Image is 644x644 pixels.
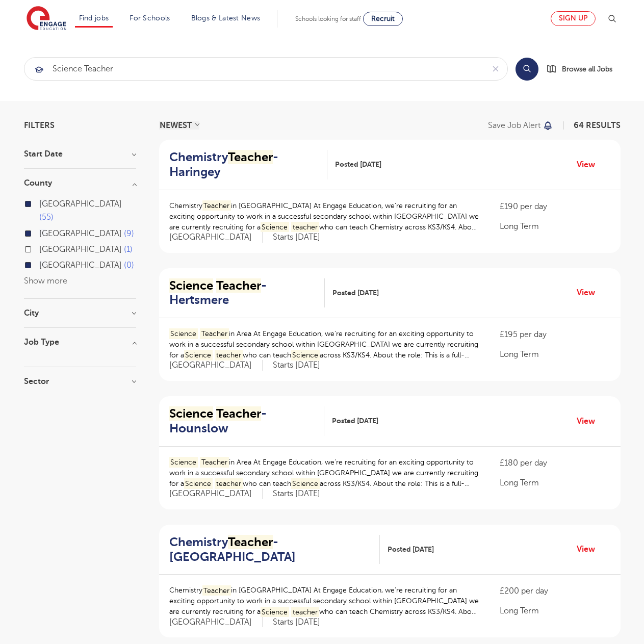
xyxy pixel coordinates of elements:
[169,457,480,489] p: in Area At Engage Education, we’re recruiting for an exciting opportunity to work in a successful...
[577,543,603,556] a: View
[332,288,379,298] span: Posted [DATE]
[24,150,136,158] h3: Start Date
[577,158,603,171] a: View
[130,14,170,22] a: For Schools
[202,200,231,211] mark: Teacher
[273,232,320,243] p: Starts [DATE]
[202,585,231,596] mark: Teacher
[39,261,46,267] input: [GEOGRAPHIC_DATA] 0
[500,585,610,597] p: £200 per day
[24,377,136,385] h3: Sector
[24,309,136,317] h3: City
[169,278,213,293] mark: Science
[169,585,480,617] p: Chemistry in [GEOGRAPHIC_DATA] At Engage Education, we’re recruiting for an exciting opportunity ...
[577,415,603,428] a: View
[291,222,319,233] mark: teacher
[500,348,610,360] p: Long Term
[124,261,134,270] span: 0
[228,150,273,164] mark: Teacher
[291,607,319,617] mark: teacher
[388,544,434,555] span: Posted [DATE]
[500,477,610,489] p: Long Term
[24,179,136,187] h3: County
[574,121,621,130] span: 64 RESULTS
[39,261,122,270] span: [GEOGRAPHIC_DATA]
[291,478,320,489] mark: Science
[295,15,361,22] span: Schools looking for staff
[24,338,136,346] h3: Job Type
[184,478,213,489] mark: Science
[273,360,320,371] p: Starts [DATE]
[24,57,508,81] div: Submit
[39,213,54,222] span: 55
[169,360,263,371] span: [GEOGRAPHIC_DATA]
[484,58,507,80] button: Clear
[577,286,603,299] a: View
[169,232,263,243] span: [GEOGRAPHIC_DATA]
[169,406,325,436] a: Science Teacher- Hounslow
[363,12,403,26] a: Recruit
[500,200,610,213] p: £190 per day
[261,222,290,233] mark: Science
[169,488,263,499] span: [GEOGRAPHIC_DATA]
[547,63,621,75] a: Browse all Jobs
[79,14,109,22] a: Find jobs
[27,6,66,32] img: Engage Education
[261,607,290,617] mark: Science
[500,220,610,233] p: Long Term
[291,350,320,360] mark: Science
[39,245,122,254] span: [GEOGRAPHIC_DATA]
[169,150,319,179] h2: Chemistry - Haringey
[216,406,261,421] mark: Teacher
[169,535,380,564] a: ChemistryTeacher- [GEOGRAPHIC_DATA]
[24,276,67,286] button: Show more
[39,229,122,238] span: [GEOGRAPHIC_DATA]
[228,535,273,549] mark: Teacher
[500,605,610,617] p: Long Term
[169,535,372,564] h2: Chemistry - [GEOGRAPHIC_DATA]
[215,350,243,360] mark: teacher
[169,457,198,468] mark: Science
[371,15,395,22] span: Recruit
[488,121,554,130] button: Save job alert
[488,121,540,130] p: Save job alert
[332,416,378,426] span: Posted [DATE]
[169,406,213,421] mark: Science
[184,350,213,360] mark: Science
[169,328,480,360] p: in Area At Engage Education, we’re recruiting for an exciting opportunity to work in a successful...
[169,200,480,233] p: Chemistry in [GEOGRAPHIC_DATA] At Engage Education, we’re recruiting for an exciting opportunity ...
[335,159,381,170] span: Posted [DATE]
[39,245,46,251] input: [GEOGRAPHIC_DATA] 1
[169,328,198,339] mark: Science
[191,14,261,22] a: Blogs & Latest News
[200,457,229,468] mark: Teacher
[39,229,46,236] input: [GEOGRAPHIC_DATA] 9
[169,406,317,436] h2: - Hounslow
[39,199,122,209] span: [GEOGRAPHIC_DATA]
[215,478,243,489] mark: teacher
[551,11,596,26] a: Sign up
[124,229,134,238] span: 9
[273,617,320,628] p: Starts [DATE]
[500,457,610,469] p: £180 per day
[24,58,484,80] input: Submit
[169,278,317,308] h2: - Hertsmere
[216,278,261,293] mark: Teacher
[273,488,320,499] p: Starts [DATE]
[39,199,46,206] input: [GEOGRAPHIC_DATA] 55
[124,245,133,254] span: 1
[169,150,327,179] a: ChemistryTeacher- Haringey
[516,58,538,81] button: Search
[562,63,612,75] span: Browse all Jobs
[169,278,325,308] a: Science Teacher- Hertsmere
[24,121,55,130] span: Filters
[200,328,229,339] mark: Teacher
[169,617,263,628] span: [GEOGRAPHIC_DATA]
[500,328,610,341] p: £195 per day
